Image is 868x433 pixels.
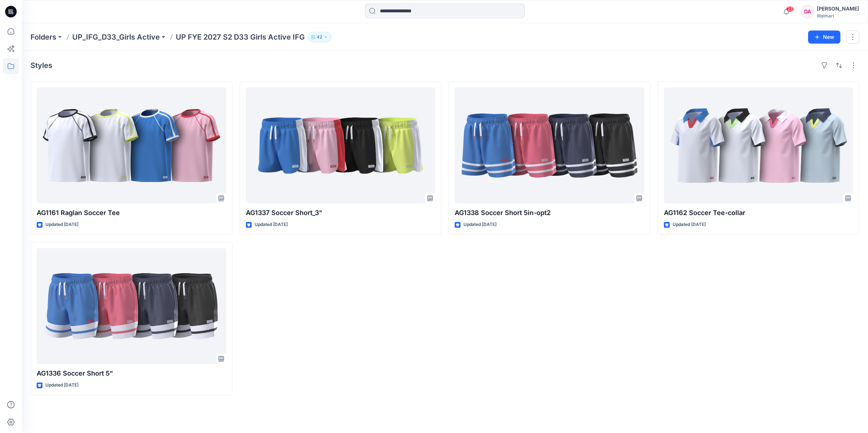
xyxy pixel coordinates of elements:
[45,221,78,228] p: Updated [DATE]
[37,88,226,203] a: AG1161 Raglan Soccer Tee
[45,381,78,389] p: Updated [DATE]
[455,88,644,203] a: AG1338 Soccer Short 5in-opt2
[463,221,496,228] p: Updated [DATE]
[664,208,853,218] p: AG1162 Soccer Tee-collar
[673,221,706,228] p: Updated [DATE]
[308,32,331,42] button: 42
[37,368,226,379] p: AG1336 Soccer Short 5"
[808,31,840,44] button: New
[317,33,322,41] p: 42
[31,61,52,70] h4: Styles
[786,6,794,12] span: 23
[72,32,160,42] a: UP_IFG_D33_Girls Active
[176,32,305,42] p: UP FYE 2027 S2 D33 Girls Active IFG
[246,208,435,218] p: AG1337 Soccer Short_3"
[817,4,859,13] div: [PERSON_NAME]
[255,221,288,228] p: Updated [DATE]
[664,88,853,203] a: AG1162 Soccer Tee-collar
[31,32,56,42] a: Folders
[37,248,226,364] a: AG1336 Soccer Short 5"
[817,13,859,19] div: Walmart
[246,88,435,203] a: AG1337 Soccer Short_3"
[801,5,814,18] div: DA
[455,208,644,218] p: AG1338 Soccer Short 5in-opt2
[37,208,226,218] p: AG1161 Raglan Soccer Tee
